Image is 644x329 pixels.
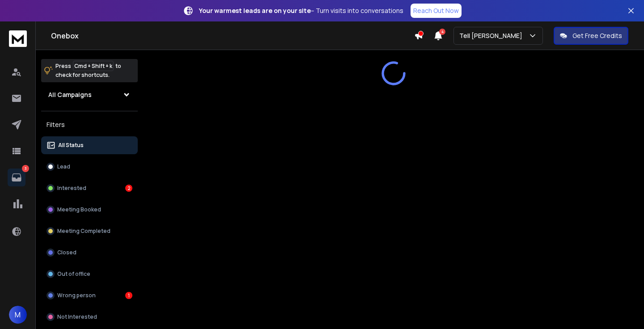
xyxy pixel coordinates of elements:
div: 2 [125,185,132,192]
p: Interested [57,185,86,192]
h1: All Campaigns [48,90,92,99]
h3: Filters [41,118,138,131]
a: 3 [8,169,25,186]
p: All Status [58,142,84,149]
p: Meeting Booked [57,206,101,213]
button: Closed [41,244,138,262]
button: Wrong person1 [41,287,138,304]
button: Get Free Credits [554,27,628,45]
h1: Onebox [51,30,414,41]
p: Wrong person [57,292,96,299]
button: Not Interested [41,308,138,326]
a: Reach Out Now [411,4,462,18]
button: All Campaigns [41,86,138,104]
p: 3 [22,165,29,172]
span: 4 [439,29,445,35]
p: Meeting Completed [57,228,110,235]
button: M [9,306,27,324]
img: logo [9,30,27,47]
button: Out of office [41,265,138,283]
p: – Turn visits into conversations [199,6,403,15]
button: All Status [41,136,138,154]
strong: Your warmest leads are on your site [199,6,311,15]
p: Reach Out Now [413,6,459,15]
div: 1 [125,292,132,299]
span: Cmd + Shift + k [73,61,114,71]
p: Not Interested [57,313,97,321]
button: Meeting Booked [41,201,138,219]
p: Tell [PERSON_NAME] [459,31,526,40]
button: Lead [41,158,138,176]
p: Out of office [57,270,90,278]
p: Get Free Credits [572,31,622,40]
button: Interested2 [41,179,138,197]
p: Lead [57,163,70,170]
p: Press to check for shortcuts. [55,62,121,80]
button: Meeting Completed [41,222,138,240]
p: Closed [57,249,76,256]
